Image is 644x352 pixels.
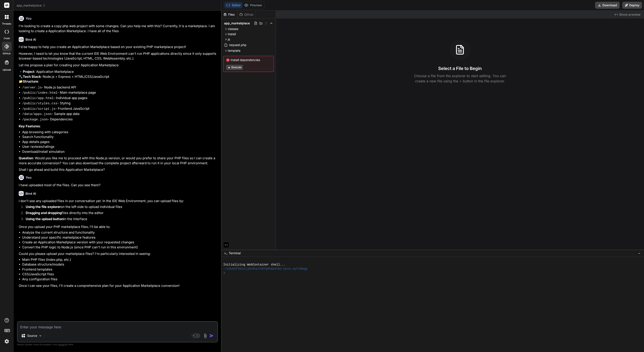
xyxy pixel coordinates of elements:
strong: Tech Stack [23,75,41,79]
li: - Dependencies [22,117,217,122]
div: Github [238,12,255,17]
strong: Project [23,70,34,74]
p: Could you please upload your marketplace files? I'm particularly interested in seeing: [19,251,217,256]
p: 🔹 : Application Marketplace 🔧 : Node.js + Express + HTML/CSS/JavaScript 📁 : [19,69,217,84]
button: − [637,250,641,257]
img: attachment [203,333,208,338]
span: js [228,37,230,42]
label: Upload [3,68,11,72]
strong: Key Features [19,124,40,128]
li: Any configuration files [22,277,217,282]
p: I don't see any uploaded files in our conversation yet. In the IDE Web Environment, you can uploa... [19,199,217,204]
img: icon [210,334,214,338]
li: - Sample app data [22,111,217,117]
span: ❯ [223,271,225,275]
p: Source [27,334,37,338]
code: /package.json [22,118,48,121]
strong: Structure [23,79,38,83]
span: privacy [58,343,66,346]
strong: Using the file explorer [26,205,61,209]
li: in the interface [22,217,217,223]
li: on the left side to upload individual files [22,204,217,211]
p: Always double-check its answers. Your in Bind [17,342,218,347]
code: /public/script.js [22,107,55,111]
li: CSS/JavaScript files [22,272,217,277]
li: Database structure/models [22,262,217,267]
p: I have uploaded most of the files. Can you see them? [19,183,217,188]
button: Deploy [622,2,642,9]
span: Terminal [229,251,241,255]
span: >_ [224,251,227,255]
img: Pick Models [39,334,42,338]
code: /server.js [22,86,42,90]
li: - Node.js backend API [22,85,217,90]
h6: You [26,16,32,21]
span: Show preview [619,12,641,17]
label: GitHub [3,52,11,55]
span: template [228,48,240,53]
h6: Bind AI [25,191,36,196]
code: /public/styles.css [22,102,57,105]
span: Install dependencies [226,58,271,62]
li: - Styling [22,101,217,106]
p: Once you upload your PHP marketplace files, I'll be able to: [19,224,217,229]
p: Let me propose a plan for creating your Application Marketplace: [19,63,217,68]
button: Download [595,2,620,9]
span: app_marketplace [224,21,250,25]
span: ~/u3uk0f35zsjjbn9cprh6fq9h0p4tm2-wnxx-ayfu0mgg [223,267,307,271]
img: settings [3,338,10,345]
button: Editor [224,2,242,8]
li: App browsing with categories [22,130,217,135]
li: Create an Application Marketplace version with your requested changes [22,240,217,245]
label: code [4,37,10,40]
strong: Dragging and dropping [26,211,62,215]
li: Main PHP files (index.php, etc.) [22,257,217,262]
code: /public/app.html [22,96,54,100]
h3: Select a File to Begin [438,65,482,71]
p: Choose a file from the explorer to start editing. You can create a new file using the + button in... [411,73,509,84]
span: Initializing WebContainer shell... [223,263,285,267]
button: Execute [226,65,243,70]
strong: Question [19,156,33,160]
li: Understand your specific marketplace features [22,235,217,240]
span: classes [228,27,238,31]
li: files directly into the editor [22,211,217,217]
button: Preview [242,2,264,8]
strong: Using the upload button [26,217,64,221]
label: threads [2,22,11,26]
p: : [19,124,217,129]
p: Shall I go ahead and build this Application Marketplace? [19,167,217,172]
li: - Frontend JavaScript [22,106,217,112]
h6: Bind AI [25,37,36,42]
li: - Main marketplace page [22,90,217,96]
code: /public/index.html [22,91,57,95]
span: app_marketplace [17,3,45,8]
span: − [638,251,641,255]
h6: You [26,175,32,180]
p: I'd be happy to help you create an Application Marketplace based on your existing PHP marketplace... [19,45,217,50]
li: Analyze the current structure and functionality [22,230,217,235]
li: User reviews/ratings [22,144,217,149]
li: App details pages [22,139,217,144]
li: Download/install simulation [22,149,217,154]
div: Files [221,12,237,17]
p: However, I need to let you know that the current IDE Web Environment can't run PHP applications d... [19,51,217,61]
li: - Individual app pages [22,96,217,101]
span: request.php [229,42,247,48]
p: I'm looking to create a copy php web project with some changes. Can you help me with this? Curren... [19,24,217,33]
code: /data/apps.json [22,112,52,116]
li: Frontend templates [22,267,217,272]
p: Once I can see your files, I'll create a comprehensive plan for your Application Marketplace conv... [19,283,217,288]
p: : Would you like me to proceed with this Node.js version, or would you prefer to share your PHP f... [19,156,217,166]
li: Convert the PHP logic to Node.js (since PHP can't run in this environment) [22,245,217,250]
li: Search functionality [22,134,217,139]
span: install [228,32,236,36]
